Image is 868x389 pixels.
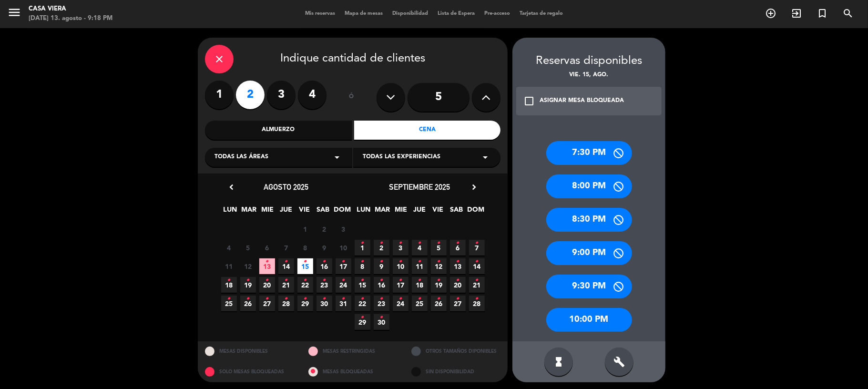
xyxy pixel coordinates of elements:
[221,296,237,311] span: 25
[336,81,367,114] div: ó
[304,291,307,307] i: •
[240,296,256,311] span: 26
[205,45,500,73] div: Indique cantidad de clientes
[356,204,372,220] span: LUN
[297,296,313,311] span: 29
[260,204,276,220] span: MIE
[437,235,440,251] i: •
[450,277,466,293] span: 20
[266,273,269,288] i: •
[456,235,460,251] i: •
[259,277,275,293] span: 20
[480,11,515,16] span: Pre-acceso
[278,277,294,293] span: 21
[546,174,632,198] div: 8:00 PM
[469,240,485,256] span: 7
[317,221,332,237] span: 2
[221,240,237,256] span: 4
[241,204,257,220] span: MAR
[355,258,370,274] span: 8
[266,291,269,307] i: •
[214,53,225,65] i: close
[475,254,479,269] i: •
[317,258,332,274] span: 16
[404,341,508,362] div: OTROS TAMAÑOS DIPONIBLES
[399,291,402,307] i: •
[285,291,288,307] i: •
[336,221,351,237] span: 3
[336,240,351,256] span: 10
[278,296,294,311] span: 28
[480,152,491,163] i: arrow_drop_down
[437,273,440,288] i: •
[300,11,340,16] span: Mis reservas
[469,277,485,293] span: 21
[361,310,364,325] i: •
[399,254,402,269] i: •
[404,362,508,382] div: SIN DISPONIBILIDAD
[412,296,428,311] span: 25
[297,204,313,220] span: VIE
[278,258,294,274] span: 14
[317,277,332,293] span: 23
[227,291,231,307] i: •
[264,182,308,192] span: agosto 2025
[340,11,388,16] span: Mapa de mesas
[380,291,383,307] i: •
[323,291,326,307] i: •
[469,296,485,311] span: 28
[450,240,466,256] span: 6
[334,204,350,220] span: DOM
[431,258,447,274] span: 12
[336,296,351,311] span: 31
[205,81,234,109] label: 1
[297,240,313,256] span: 8
[240,277,256,293] span: 19
[355,240,370,256] span: 1
[301,362,405,382] div: MESAS BLOQUEADAS
[412,258,428,274] span: 11
[354,121,501,140] div: Cena
[388,11,433,16] span: Disponibilidad
[375,204,390,220] span: MAR
[226,182,236,192] i: chevron_left
[380,254,383,269] i: •
[227,273,231,288] i: •
[301,341,405,362] div: MESAS RESTRINGIDAS
[475,291,479,307] i: •
[246,273,250,288] i: •
[393,204,409,220] span: MIE
[817,8,828,19] i: turned_in_not
[389,182,450,192] span: septiembre 2025
[468,204,483,220] span: DOM
[355,296,370,311] span: 22
[546,208,632,232] div: 8:30 PM
[512,52,665,71] div: Reservas disponibles
[361,254,364,269] i: •
[278,240,294,256] span: 7
[613,356,625,368] i: build
[469,182,479,192] i: chevron_right
[431,277,447,293] span: 19
[412,240,428,256] span: 4
[450,258,466,274] span: 13
[456,254,460,269] i: •
[418,254,421,269] i: •
[553,356,564,368] i: hourglass_full
[355,314,370,330] span: 29
[331,152,343,163] i: arrow_drop_down
[393,258,408,274] span: 10
[323,254,326,269] i: •
[336,277,351,293] span: 24
[285,273,288,288] i: •
[546,141,632,165] div: 7:30 PM
[205,121,352,140] div: Almuerzo
[198,362,301,382] div: SOLO MESAS BLOQUEADAS
[475,235,479,251] i: •
[546,308,632,332] div: 10:00 PM
[336,258,351,274] span: 17
[418,235,421,251] i: •
[430,204,446,220] span: VIE
[278,204,294,220] span: JUE
[449,204,465,220] span: SAB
